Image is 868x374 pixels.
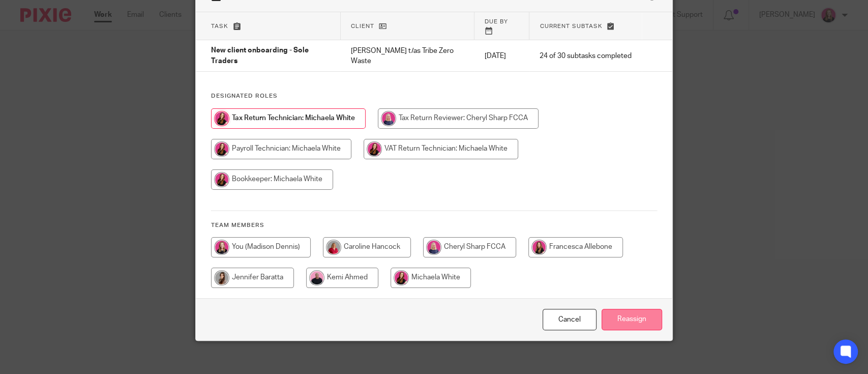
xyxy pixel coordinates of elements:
[602,309,662,331] input: Reassign
[211,221,657,229] h4: Team members
[485,19,508,24] span: Due by
[351,46,464,67] p: [PERSON_NAME] t/as Tribe Zero Waste
[211,92,657,100] h4: Designated Roles
[540,23,602,29] span: Current subtask
[485,51,519,61] p: [DATE]
[211,47,309,65] span: New client onboarding - Sole Traders
[211,23,228,29] span: Task
[543,309,596,331] a: Close this dialog window
[351,23,374,29] span: Client
[529,40,642,72] td: 24 of 30 subtasks completed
